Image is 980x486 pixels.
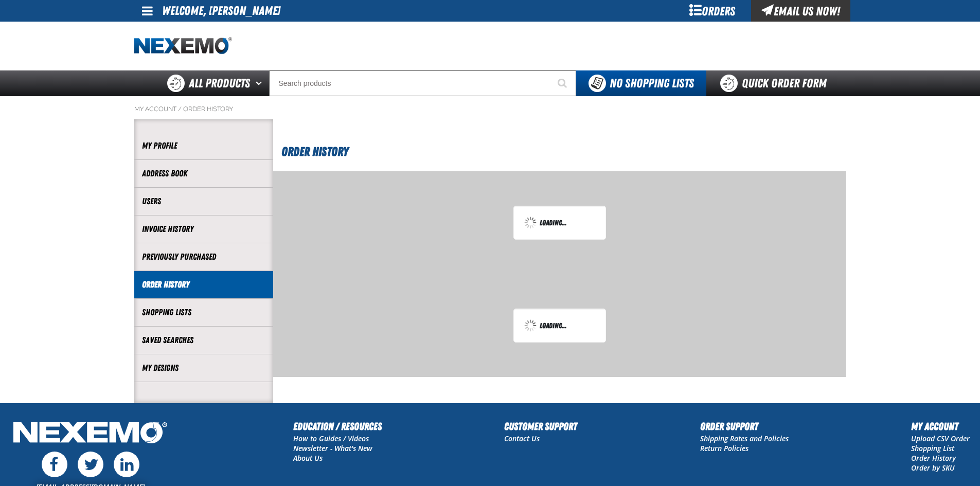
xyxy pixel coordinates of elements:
[504,434,540,443] a: Contact Us
[178,105,182,113] span: /
[142,140,265,152] a: My Profile
[134,37,232,55] a: Home
[142,362,265,374] a: My Designs
[142,279,265,291] a: Order History
[504,419,577,434] h2: Customer Support
[142,334,265,346] a: Saved Searches
[281,145,348,159] span: Order History
[700,434,789,443] a: Shipping Rates and Policies
[610,76,694,91] span: No Shopping Lists
[10,419,170,449] img: Nexemo Logo
[700,443,749,453] a: Return Policies
[293,443,372,453] a: Newsletter - What's New
[293,434,369,443] a: How to Guides / Videos
[576,70,706,96] button: You do not have available Shopping Lists. Open to Create a New List
[911,419,970,434] h2: My Account
[142,168,265,179] a: Address Book
[134,105,846,113] nav: Breadcrumbs
[134,37,232,55] img: Nexemo logo
[911,453,956,463] a: Order History
[269,70,576,96] input: Search
[700,419,789,434] h2: Order Support
[706,70,846,96] a: Quick Order Form
[142,195,265,207] a: Users
[142,223,265,235] a: Invoice History
[911,463,955,473] a: Order by SKU
[189,74,250,93] span: All Products
[550,70,576,96] button: Start Searching
[252,70,269,96] button: Open All Products pages
[911,443,954,453] a: Shopping List
[134,105,176,113] a: My Account
[293,419,382,434] h2: Education / Resources
[524,217,595,229] div: Loading...
[142,251,265,263] a: Previously Purchased
[524,319,595,332] div: Loading...
[142,307,265,318] a: Shopping Lists
[911,434,970,443] a: Upload CSV Order
[293,453,323,463] a: About Us
[183,105,233,113] a: Order History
